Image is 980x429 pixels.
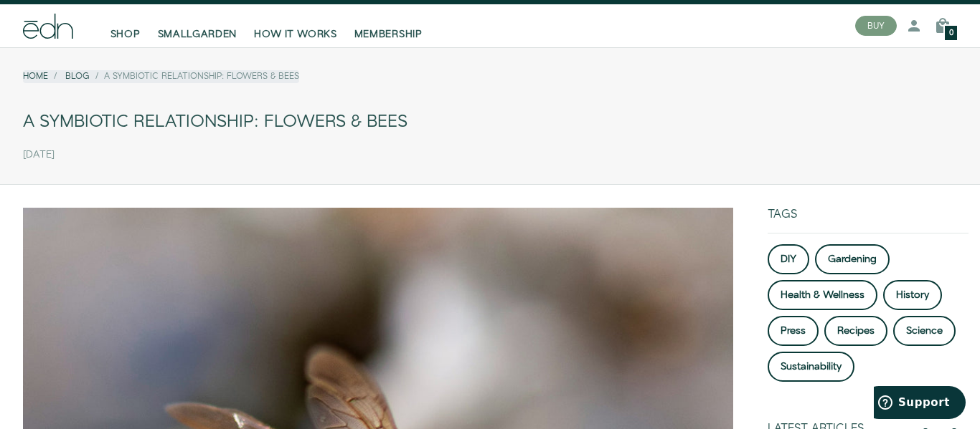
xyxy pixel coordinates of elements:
a: HOW IT WORKS [245,10,345,42]
a: DIY [768,244,809,274]
a: History [883,280,942,310]
span: SHOP [110,27,141,42]
li: A Symbiotic Relationship: Flowers & Bees [90,70,299,82]
span: MEMBERSHIP [354,27,423,42]
a: SMALLGARDEN [149,10,246,42]
div: Tags [768,208,969,233]
a: Recipes [824,316,887,346]
a: MEMBERSHIP [346,10,431,42]
a: Sustainability [768,352,854,382]
a: Health & Wellness [768,280,877,310]
button: BUY [855,16,897,36]
div: A Symbiotic Relationship: Flowers & Bees [23,106,957,138]
span: HOW IT WORKS [254,27,336,42]
nav: breadcrumbs [23,70,299,82]
span: SMALLGARDEN [158,27,237,42]
a: Home [23,70,48,82]
iframe: Opens a widget where you can find more information [874,386,966,422]
a: Press [768,316,819,346]
a: Science [893,316,956,346]
a: Gardening [815,244,890,274]
a: Blog [65,70,90,82]
span: 0 [949,29,953,37]
time: [DATE] [23,149,55,161]
a: SHOP [102,10,149,42]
